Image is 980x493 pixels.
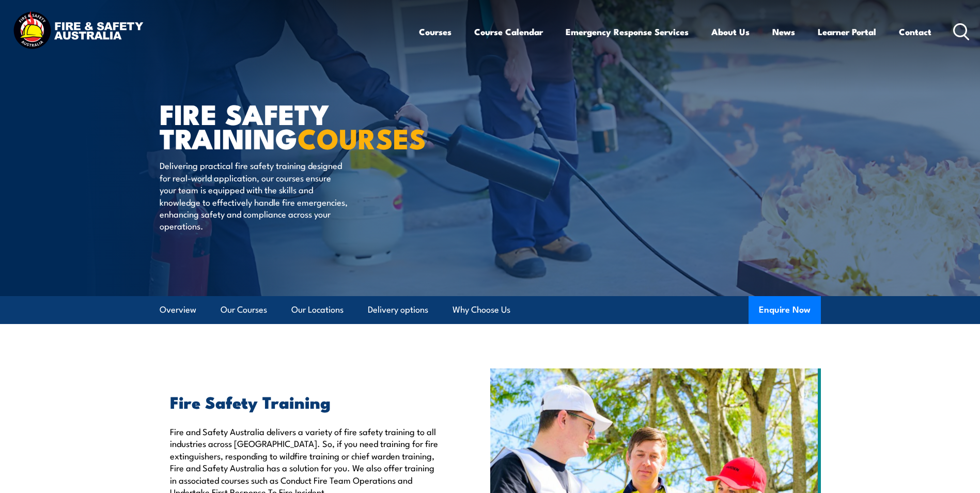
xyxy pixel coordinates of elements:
a: Why Choose Us [453,296,510,323]
a: Course Calendar [474,18,543,45]
a: Our Courses [221,296,267,323]
strong: COURSES [298,116,426,159]
h1: FIRE SAFETY TRAINING [160,101,415,149]
button: Enquire Now [749,296,821,324]
a: Learner Portal [818,18,876,45]
a: About Us [711,18,750,45]
a: News [772,18,795,45]
a: Overview [160,296,196,323]
a: Delivery options [368,296,428,323]
a: Emergency Response Services [566,18,689,45]
h2: Fire Safety Training [170,394,443,409]
a: Courses [419,18,452,45]
a: Our Locations [291,296,344,323]
a: Contact [899,18,931,45]
p: Delivering practical fire safety training designed for real-world application, our courses ensure... [160,159,348,232]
